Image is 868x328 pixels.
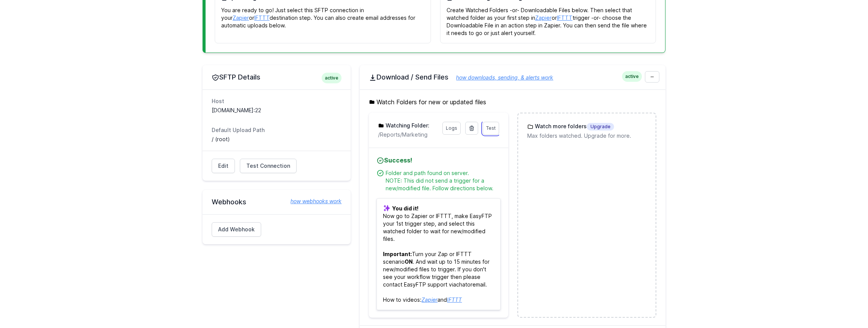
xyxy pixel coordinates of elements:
[240,159,297,173] a: Test Connection
[212,73,341,82] h2: SFTP Details
[392,205,418,212] b: You did it!
[587,123,614,131] span: Upgrade
[386,169,500,192] div: Folder and path found on server. NOTE: This did not send a trigger for a new/modified file. Follo...
[378,131,437,139] p: /Reports/Marketing
[377,156,500,165] h4: Success!
[518,113,656,149] a: Watch more foldersUpgrade Max folders watched. Upgrade for more.
[212,159,235,173] a: Edit
[486,125,496,131] span: Test
[472,281,485,288] a: email
[483,122,499,135] a: Test
[221,2,424,29] p: You are ready to go! Just select this SFTP connection in your or destination step. You can also c...
[405,258,413,265] b: ON
[212,197,341,207] h2: Webhooks
[322,73,341,83] span: active
[212,135,341,143] dd: / (root)
[212,126,341,134] dt: Default Upload Path
[535,14,552,21] a: Zapier
[557,14,573,21] a: IFTTT
[533,123,614,131] h3: Watch more folders
[212,97,341,105] dt: Host
[212,222,261,237] a: Add Webhook
[622,71,642,82] span: active
[447,2,650,37] p: Create Watched Folders -or- Downloadable Files below. Then select that watched folder as your fir...
[421,296,437,303] a: Zapier
[369,73,656,82] h2: Download / Send Files
[442,122,461,135] a: Logs
[527,132,646,140] p: Max folders watched. Upgrade for more.
[456,281,467,288] a: chat
[233,14,249,21] a: Zapier
[447,296,462,303] a: IFTTT
[254,14,270,21] a: IFTTT
[830,290,859,319] iframe: Drift Widget Chat Controller
[384,122,429,129] h3: Watching Folder:
[212,107,341,114] dd: [DOMAIN_NAME]:22
[448,74,553,81] a: how downloads, sending, & alerts work
[377,198,500,310] p: Now go to Zapier or IFTTT, make EasyFTP your 1st trigger step, and select this watched folder to ...
[283,197,341,205] a: how webhooks work
[383,251,412,257] b: Important:
[369,97,656,107] h5: Watch Folders for new or updated files
[246,162,290,170] span: Test Connection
